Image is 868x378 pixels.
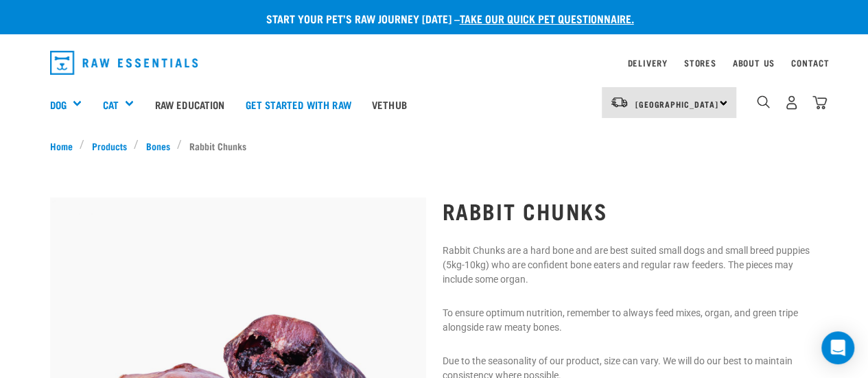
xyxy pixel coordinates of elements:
a: About Us [732,60,774,65]
nav: breadcrumbs [50,139,819,153]
img: Raw Essentials Logo [50,51,198,75]
img: van-moving.png [610,96,629,108]
a: Contact [791,60,830,65]
nav: dropdown navigation [39,45,830,80]
div: Open Intercom Messenger [821,331,854,364]
a: Products [84,139,134,153]
a: take our quick pet questionnaire. [460,15,634,21]
a: Vethub [362,77,417,132]
h1: Rabbit Chunks [443,198,819,223]
a: Dog [50,97,67,113]
a: Cat [102,97,118,113]
a: Home [50,139,80,153]
img: user.png [784,95,799,110]
span: [GEOGRAPHIC_DATA] [635,102,718,106]
img: home-icon@2x.png [812,95,827,110]
img: home-icon-1@2x.png [757,95,770,108]
p: Rabbit Chunks are a hard bone and are best suited small dogs and small breed puppies (5kg-10kg) w... [443,244,819,287]
a: Bones [139,139,177,153]
a: Get started with Raw [235,77,362,132]
p: To ensure optimum nutrition, remember to always feed mixes, organ, and green tripe alongside raw ... [443,306,819,335]
a: Delivery [627,60,667,65]
a: Raw Education [144,77,235,132]
a: Stores [684,60,716,65]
